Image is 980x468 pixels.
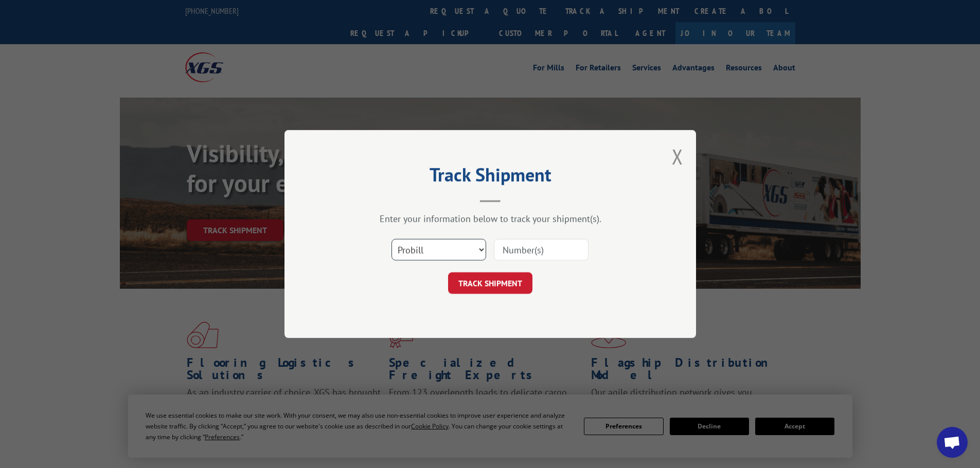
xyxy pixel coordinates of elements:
[937,427,968,458] div: Open chat
[672,143,683,170] button: Close modal
[494,239,589,260] input: Number(s)
[336,167,645,187] h2: Track Shipment
[336,213,645,224] div: Enter your information below to track your shipment(s).
[448,272,532,294] button: TRACK SHIPMENT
